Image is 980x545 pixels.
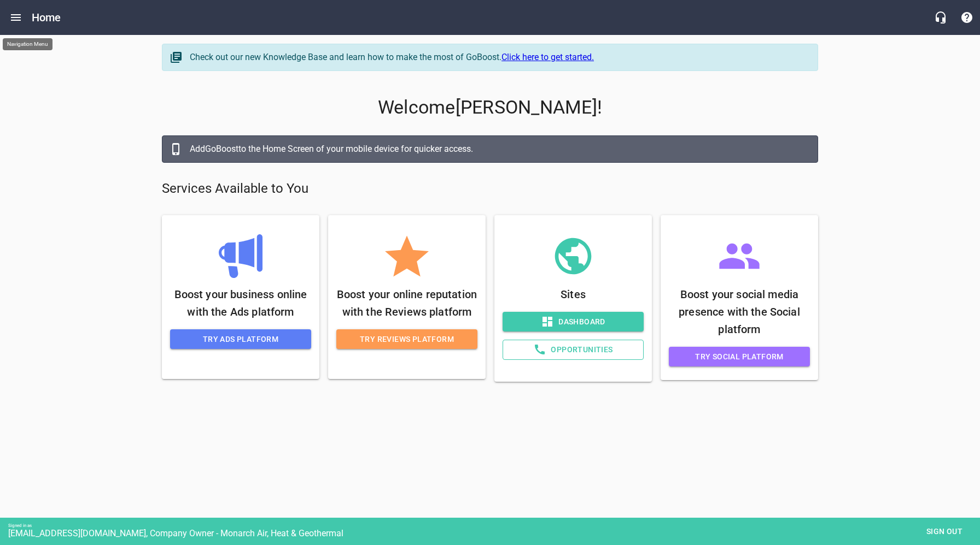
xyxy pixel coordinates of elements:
[511,315,635,329] span: Dashboard
[345,333,469,346] span: Try Reviews Platform
[503,286,644,303] p: Sites
[8,523,980,528] div: Signed in as
[503,312,644,332] a: Dashboard
[927,4,954,31] button: Live Chat
[669,347,810,367] a: Try Social Platform
[179,333,302,346] span: Try Ads Platform
[162,97,818,119] p: Welcome [PERSON_NAME] !
[190,143,807,156] div: Add GoBoost to the Home Screen of your mobile device for quicker access.
[503,340,644,360] a: Opportunities
[8,528,980,538] div: [EMAIL_ADDRESS][DOMAIN_NAME], Company Owner - Monarch Air, Heat & Geothermal
[170,329,311,349] a: Try Ads Platform
[32,9,61,26] h6: Home
[170,286,311,321] p: Boost your business online with the Ads platform
[336,286,477,321] p: Boost your online reputation with the Reviews platform
[162,135,818,163] a: AddGoBoostto the Home Screen of your mobile device for quicker access.
[669,286,810,338] p: Boost your social media presence with the Social platform
[921,525,967,538] span: Sign out
[3,4,29,31] button: Open drawer
[917,522,972,542] button: Sign out
[954,4,980,31] button: Support Portal
[190,51,807,64] div: Check out our new Knowledge Base and learn how to make the most of GoBoost.
[678,350,801,364] span: Try Social Platform
[501,52,594,62] a: Click here to get started.
[512,343,634,357] span: Opportunities
[162,180,818,198] p: Services Available to You
[336,329,477,349] a: Try Reviews Platform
